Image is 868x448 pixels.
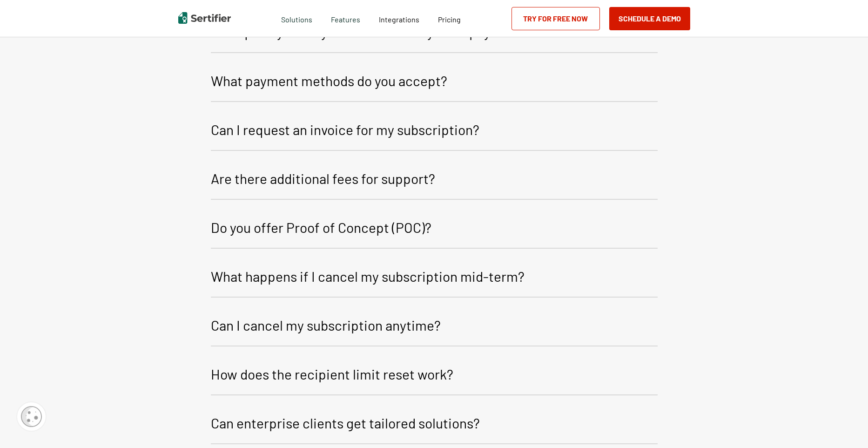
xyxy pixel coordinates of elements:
span: Solutions [281,13,312,24]
img: Cookie Popup Icon [21,406,42,427]
button: Can I request an invoice for my subscription? [211,111,658,151]
a: Try for Free Now [511,7,600,30]
p: Do you offer Proof of Concept (POC)? [211,216,431,238]
span: Features [331,13,360,24]
p: What happens if I cancel my subscription mid-term? [211,265,525,287]
button: Schedule a Demo [609,7,690,30]
p: Can I cancel my subscription anytime? [211,314,441,336]
button: How does the recipient limit reset work? [211,356,658,395]
p: How does the recipient limit reset work? [211,363,453,385]
p: Can enterprise clients get tailored solutions? [211,412,480,434]
button: What payment methods do you accept? [211,62,658,102]
iframe: Chat Widget [821,403,868,448]
a: Pricing [438,13,461,24]
a: Integrations [379,13,419,24]
button: Can I cancel my subscription anytime? [211,307,658,346]
button: Do you offer Proof of Concept (POC)? [211,209,658,249]
span: Pricing [438,15,461,24]
p: Can I request an invoice for my subscription? [211,118,479,141]
p: Are there additional fees for support? [211,167,435,190]
button: Are there additional fees for support? [211,160,658,200]
img: Sertifier | Digital Credentialing Platform [178,12,231,24]
button: Can enterprise clients get tailored solutions? [211,405,658,444]
p: What payment methods do you accept? [211,69,447,92]
span: Integrations [379,15,419,24]
button: What happens if I cancel my subscription mid-term? [211,258,658,298]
